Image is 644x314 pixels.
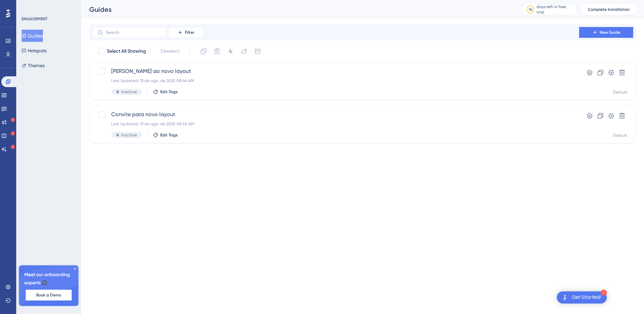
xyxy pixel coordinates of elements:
[613,89,627,95] div: Default
[121,89,137,95] span: Inactive
[588,7,630,12] span: Complete Installation
[579,27,633,38] button: New Guide
[613,133,627,138] div: Default
[89,5,505,14] div: Guides
[153,89,178,95] button: Edit Tags
[121,132,137,138] span: Inactive
[24,271,73,287] span: Meet our onboarding experts 🎧
[160,132,178,138] span: Edit Tags
[529,7,532,12] div: 14
[572,294,601,301] div: Get Started!
[111,110,560,119] span: Convite para novo layout
[557,291,607,304] div: Open Get Started! checklist, remaining modules: 1
[26,290,72,300] button: Book a Demo
[111,78,560,83] div: Last Updated: 13 de ago. de 2025 08:46 AM
[160,89,178,95] span: Edit Tags
[582,4,636,15] button: Complete Installation
[161,47,180,55] span: Deselect
[36,292,61,298] span: Book a Demo
[22,45,47,57] button: Hotspots
[22,30,43,42] button: Guides
[154,45,186,57] button: Deselect
[561,293,569,302] img: launcher-image-alternative-text
[111,67,560,75] span: [PERSON_NAME] ao novo layout
[600,30,620,35] span: New Guide
[185,30,194,35] span: Filter
[601,290,607,296] div: 1
[153,132,178,138] button: Edit Tags
[111,121,560,127] div: Last Updated: 13 de ago. de 2025 08:45 AM
[22,59,45,72] button: Themes
[106,30,161,35] input: Search
[536,4,574,15] div: days left in free trial
[169,27,203,38] button: Filter
[107,47,146,55] span: Select All Showing
[22,16,47,22] div: ENGAGEMENT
